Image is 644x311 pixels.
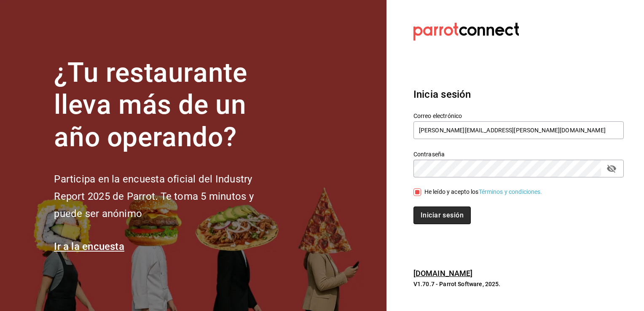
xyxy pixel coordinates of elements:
label: Contraseña [413,151,624,157]
a: [DOMAIN_NAME] [413,269,473,278]
label: Correo electrónico [413,113,624,118]
button: Iniciar sesión [413,206,471,224]
h3: Inicia sesión [413,87,624,102]
input: Ingresa tu correo electrónico [413,121,624,139]
p: V1.70.7 - Parrot Software, 2025. [413,280,624,288]
div: He leído y acepto los [424,188,542,196]
a: Términos y condiciones. [479,188,542,195]
h2: Participa en la encuesta oficial del Industry Report 2025 de Parrot. Te toma 5 minutos y puede se... [54,171,282,222]
a: Ir a la encuesta [54,241,124,252]
h1: ¿Tu restaurante lleva más de un año operando? [54,57,282,154]
button: passwordField [604,161,619,176]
